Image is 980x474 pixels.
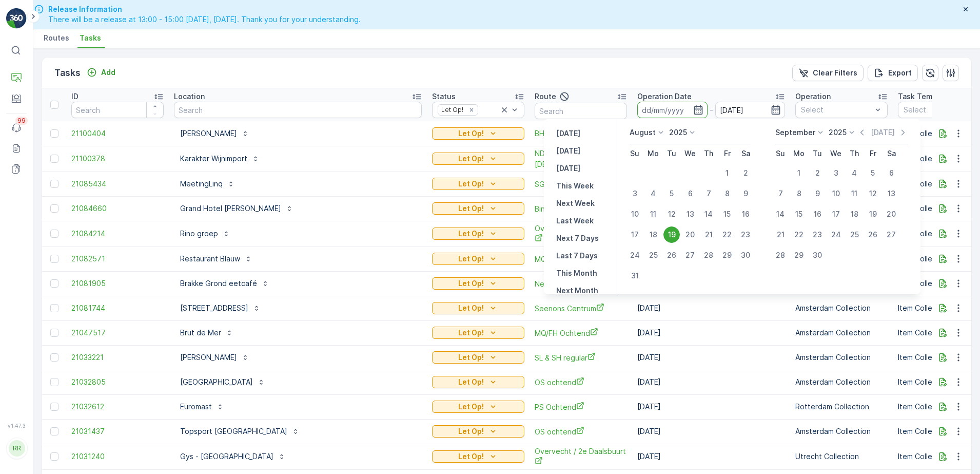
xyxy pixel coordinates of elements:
button: Let Op! [432,376,524,388]
a: 21084214 [71,229,164,239]
button: Karakter Wijnimport [174,150,266,167]
div: Toggle Row Selected [50,230,58,238]
button: Brut de Mer [174,325,240,341]
p: Let Op! [458,154,484,164]
a: PS Ochtend [535,402,627,412]
button: Let Op! [432,302,524,314]
th: Tuesday [808,144,827,163]
div: 7 [700,185,717,202]
button: Today [552,145,584,157]
a: OS ochtend [535,426,627,437]
div: 15 [719,206,735,222]
div: 26 [663,247,680,263]
button: Restaurant Blauw [174,251,259,267]
div: 1 [719,165,735,181]
a: 21100404 [71,128,164,139]
img: logo [6,8,27,29]
span: Binnenstad Zuid [535,203,627,214]
div: 25 [846,226,863,243]
th: Monday [790,144,808,163]
span: Tasks [80,33,101,43]
a: 21031240 [71,451,164,462]
button: [PERSON_NAME] [174,349,256,366]
span: Release Information [48,4,361,14]
button: Grand Hotel [PERSON_NAME] [174,200,300,217]
button: Last 7 Days [552,250,602,262]
button: Next Month [552,285,602,297]
div: 6 [682,185,698,202]
input: dd/mm/yyyy [637,102,708,118]
div: 25 [645,247,661,263]
p: Clear Filters [813,68,857,78]
div: 30 [737,247,754,263]
div: 24 [828,226,844,243]
div: 22 [719,226,735,243]
p: Let Op! [458,451,484,462]
div: 31 [626,268,643,284]
div: 4 [846,165,863,181]
div: 5 [865,165,881,181]
th: Wednesday [681,144,699,163]
td: [DATE] [632,296,790,320]
td: [DATE] [632,345,790,370]
p: 2025 [829,127,847,138]
p: Let Op! [458,328,484,338]
div: 2 [809,165,826,181]
button: This Week [552,180,598,192]
button: Let Op! [432,351,524,364]
button: MeetingLinq [174,176,241,192]
a: 21032805 [71,377,164,387]
div: 21 [772,226,789,243]
div: Toggle Row Selected [50,255,58,263]
div: 22 [791,226,807,243]
div: 8 [791,185,807,202]
a: 21031437 [71,426,164,437]
div: 7 [772,185,789,202]
td: [DATE] [632,444,790,469]
p: ID [71,91,79,102]
td: [DATE] [632,419,790,444]
a: 21082571 [71,254,164,264]
div: 16 [809,206,826,222]
button: Tomorrow [552,162,584,175]
div: 14 [700,206,717,222]
div: Toggle Row Selected [50,129,58,138]
input: Search [174,102,422,118]
td: Amsterdam Collection [790,345,893,370]
a: NDSM Oosterdok [535,148,627,169]
button: [STREET_ADDRESS] [174,300,267,316]
div: 3 [828,165,844,181]
button: Let Op! [432,153,524,165]
a: SG Regular [535,179,627,189]
div: 4 [645,185,661,202]
input: Search [71,102,164,118]
div: 8 [719,185,735,202]
div: 2 [737,165,754,181]
button: Let Op! [432,253,524,265]
div: 20 [682,226,698,243]
div: 3 [626,185,643,202]
span: v 1.47.3 [6,423,27,429]
a: 99 [6,118,27,138]
button: Last Week [552,215,598,227]
p: MeetingLinq [180,179,223,189]
p: Let Op! [458,203,484,214]
td: Amsterdam Collection [790,370,893,394]
p: Operation Date [637,91,692,102]
td: Amsterdam Collection [790,419,893,444]
button: Euromast [174,399,230,415]
a: 21084660 [71,203,164,214]
th: Thursday [699,144,718,163]
th: Friday [718,144,736,163]
input: Search [535,103,627,119]
p: Brakke Grond eetcafé [180,278,257,289]
a: 21081744 [71,303,164,313]
p: Export [888,68,912,78]
p: Gys - [GEOGRAPHIC_DATA] [180,451,273,462]
td: Utrecht Collection [790,444,893,469]
p: Let Op! [458,402,484,412]
p: [DATE] [871,127,895,138]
